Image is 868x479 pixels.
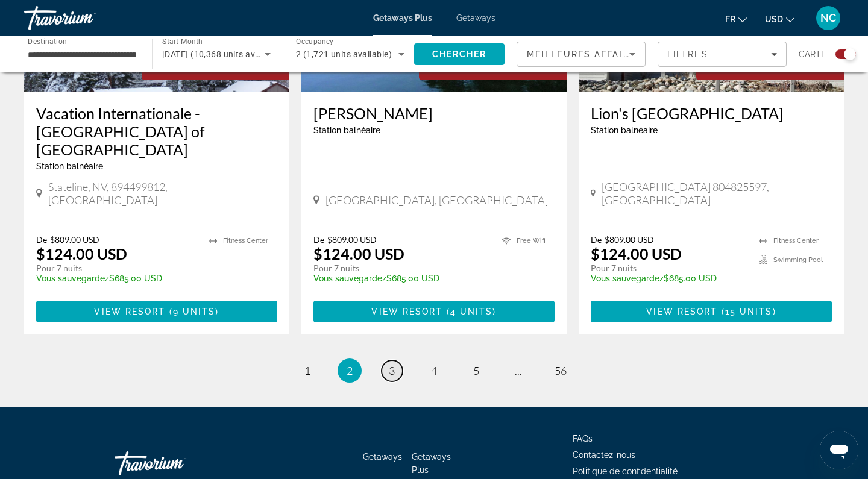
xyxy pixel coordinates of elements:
[36,274,197,283] p: $685.00 USD
[162,37,203,46] span: Start Month
[646,307,717,316] span: View Resort
[36,274,109,283] span: Vous sauvegardez
[313,274,490,283] p: $685.00 USD
[725,14,735,24] span: fr
[515,364,522,377] span: ...
[36,301,277,322] button: View Resort(9 units)
[94,307,165,316] span: View Resort
[371,307,442,316] span: View Resort
[313,263,490,274] p: Pour 7 nuits
[813,5,844,31] button: User Menu
[443,307,497,316] span: ( )
[591,274,664,283] span: Vous sauvegardez
[820,431,858,469] iframe: Bouton de lancement de la fenêtre de messagerie
[431,364,437,377] span: 4
[313,104,555,122] a: [PERSON_NAME]
[527,47,635,61] mat-select: Sort by
[456,13,495,23] a: Getaways
[602,180,832,207] span: [GEOGRAPHIC_DATA] 804825597, [GEOGRAPHIC_DATA]
[173,307,216,316] span: 9 units
[725,307,773,316] span: 15 units
[24,358,844,383] nav: Pagination
[325,193,548,207] span: [GEOGRAPHIC_DATA], [GEOGRAPHIC_DATA]
[296,49,392,59] span: 2 (1,721 units available)
[591,104,832,122] a: Lion's [GEOGRAPHIC_DATA]
[36,263,197,274] p: Pour 7 nuits
[773,256,823,264] span: Swimming Pool
[773,237,819,245] span: Fitness Center
[517,237,546,245] span: Free Wifi
[555,364,567,377] span: 56
[605,234,654,245] span: $809.00 USD
[304,364,310,377] span: 1
[414,43,505,65] button: Search
[313,301,555,322] button: View Resort(4 units)
[591,301,832,322] button: View Resort(15 units)
[36,234,47,245] span: De
[658,42,787,67] button: Filters
[48,180,277,207] span: Stateline, NV, 894499812, [GEOGRAPHIC_DATA]
[28,48,136,62] input: Select destination
[166,307,219,316] span: ( )
[373,13,432,23] a: Getaways Plus
[591,245,682,263] p: $124.00 USD
[412,452,451,475] a: Getaways Plus
[223,237,268,245] span: Fitness Center
[591,234,602,245] span: De
[36,104,277,158] a: Vacation Internationale - [GEOGRAPHIC_DATA] of [GEOGRAPHIC_DATA]
[162,49,285,59] span: [DATE] (10,368 units available)
[450,307,493,316] span: 4 units
[667,49,708,59] span: Filtres
[765,10,794,28] button: Change currency
[327,234,377,245] span: $809.00 USD
[296,37,334,46] span: Occupancy
[313,234,324,245] span: De
[347,364,353,377] span: 2
[313,245,404,263] p: $124.00 USD
[28,37,67,45] span: Destination
[591,263,747,274] p: Pour 7 nuits
[24,2,145,34] a: Travorium
[313,274,386,283] span: Vous sauvegardez
[799,46,826,63] span: Carte
[591,125,658,135] span: Station balnéaire
[363,452,402,462] a: Getaways
[527,49,643,59] span: Meilleures affaires
[725,10,747,28] button: Change language
[591,274,747,283] p: $685.00 USD
[36,245,127,263] p: $124.00 USD
[473,364,479,377] span: 5
[432,49,487,59] span: Chercher
[765,14,783,24] span: USD
[573,450,635,460] a: Contactez-nous
[36,161,103,171] span: Station balnéaire
[389,364,395,377] span: 3
[50,234,99,245] span: $809.00 USD
[717,307,776,316] span: ( )
[573,466,678,476] a: Politique de confidentialité
[820,12,836,24] span: NC
[573,434,593,443] a: FAQs
[313,125,380,135] span: Station balnéaire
